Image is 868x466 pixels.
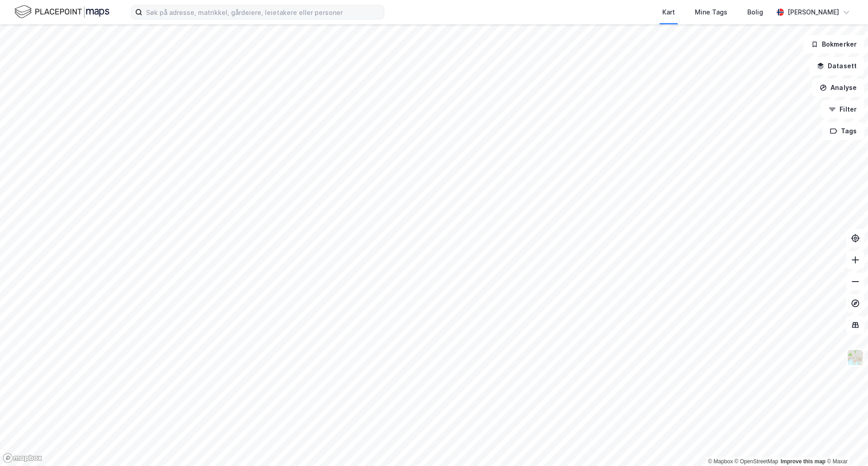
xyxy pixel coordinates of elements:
div: [PERSON_NAME] [788,7,839,18]
input: Søk på adresse, matrikkel, gårdeiere, leietakere eller personer [142,5,384,19]
div: Kart [662,7,675,18]
iframe: Chat Widget [823,423,868,466]
div: Mine Tags [695,7,727,18]
img: logo.f888ab2527a4732fd821a326f86c7f29.svg [14,4,109,20]
div: Bolig [747,7,763,18]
